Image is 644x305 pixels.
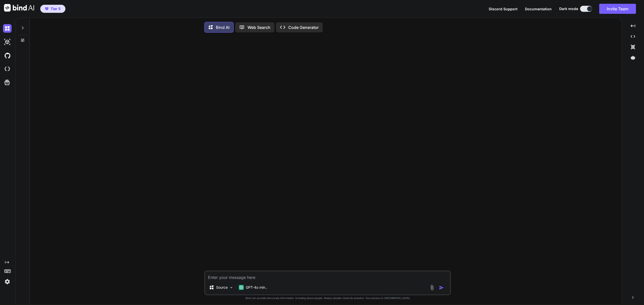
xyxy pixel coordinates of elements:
span: Documentation [525,7,552,11]
span: Dark mode [559,6,578,11]
img: settings [3,277,12,286]
p: Web Search [248,24,270,30]
p: Bind can provide inaccurate information, including about people. Always double-check its answers.... [204,296,451,300]
button: Invite Team [599,4,636,14]
img: Pick Models [229,285,233,290]
img: cloudideIcon [3,65,12,73]
img: darkChat [3,24,12,33]
p: Code Generator [288,24,319,30]
img: darkAi-studio [3,38,12,46]
img: icon [439,285,444,290]
span: Discord Support [489,7,517,11]
img: GPT-4o mini [239,285,244,290]
p: Source [216,285,228,290]
p: GPT-4o min.. [246,285,267,290]
button: Discord Support [489,6,517,12]
img: Bind AI [4,4,34,12]
img: attachment [429,285,435,290]
img: premium [45,7,49,10]
img: githubDark [3,51,12,60]
span: Tier 5 [51,6,61,11]
button: Documentation [525,6,552,12]
button: premiumTier 5 [40,5,65,13]
p: Bind AI [216,24,229,30]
